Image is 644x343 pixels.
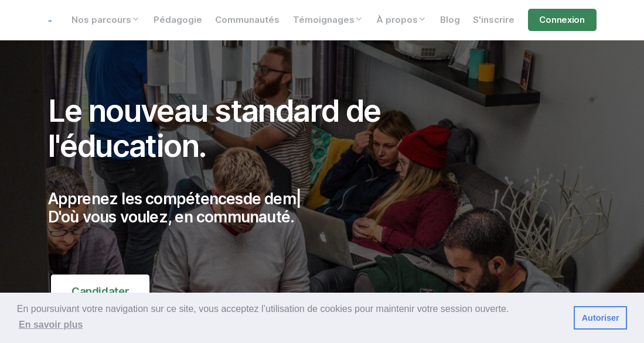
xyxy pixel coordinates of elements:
a: Candidater [51,275,149,307]
span: | [296,190,301,208]
a: Pédagogie [146,9,209,31]
img: logo [48,20,52,22]
h1: Le nouveau standard de l'éducation. [48,93,409,163]
a: Nos parcours [65,9,147,31]
a: À propos [370,9,434,31]
a: Communautés [209,9,287,31]
a: learn more about cookies [17,316,85,334]
span: de dem [243,190,296,208]
span: En poursuivant votre navigation sur ce site, vous acceptez l’utilisation de cookies pour mainteni... [17,302,564,334]
a: Témoignages [286,9,370,31]
a: dismiss cookie message [574,306,627,330]
a: Connexion [528,9,597,31]
a: Blog [433,9,466,31]
a: S'inscrire [466,9,522,31]
p: Apprenez les compétences D'où vous voulez, en communauté. [48,190,409,227]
